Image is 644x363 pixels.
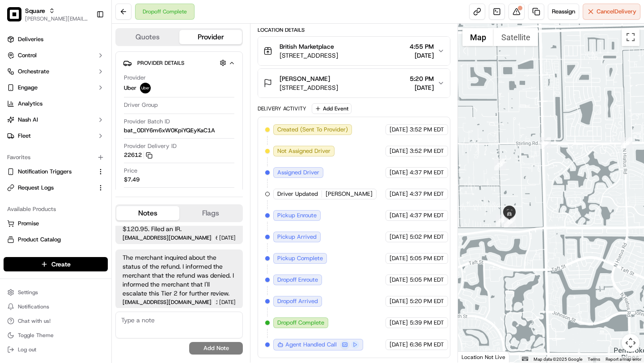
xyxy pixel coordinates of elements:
[410,233,444,241] span: 5:02 PM EDT
[390,147,408,155] span: [DATE]
[18,68,49,76] span: Orchestrate
[622,334,640,352] button: Map camera controls
[4,4,93,25] button: SquareSquare[PERSON_NAME][EMAIL_ADDRESS][DOMAIN_NAME]
[18,236,61,244] span: Product Catalog
[18,139,25,146] img: 1736555255976-a54dd68f-1ca7-489b-9aae-adbdc363a1c4
[410,126,444,134] span: 3:52 PM EDT
[277,147,330,155] span: Not Assigned Driver
[4,315,108,327] button: Chat with us!
[410,319,444,327] span: 5:39 PM EDT
[18,317,51,325] span: Chat with us!
[123,55,235,70] button: Provider Details
[116,206,179,220] button: Notes
[40,85,147,94] div: Start new chat
[76,201,83,208] div: 💻
[140,83,151,93] img: uber-new-logo.jpeg
[390,341,408,349] span: [DATE]
[390,276,408,284] span: [DATE]
[390,211,408,219] span: [DATE]
[534,357,582,362] span: Map data ©2025 Google
[280,42,334,51] span: British Marketplace
[390,319,408,327] span: [DATE]
[4,202,108,216] div: Available Products
[4,97,108,111] a: Analytics
[219,300,236,305] span: [DATE]
[621,137,632,149] div: 22
[4,80,108,95] button: Engage
[40,94,123,101] div: We're available if you need us!
[4,286,108,299] button: Settings
[4,216,108,231] button: Promise
[462,28,494,46] button: Show street map
[18,168,72,176] span: Notification Triggers
[18,51,37,59] span: Control
[4,48,108,63] button: Control
[277,169,319,177] span: Assigned Driver
[4,300,108,313] button: Notifications
[4,343,108,356] button: Log out
[18,346,36,353] span: Log out
[124,176,140,184] span: $7.49
[9,201,16,208] div: 📗
[280,74,330,83] span: [PERSON_NAME]
[18,35,43,43] span: Deliveries
[124,167,137,175] span: Price
[280,51,338,60] span: [STREET_ADDRESS]
[4,150,108,165] div: Favorites
[410,297,444,305] span: 5:20 PM EDT
[606,357,641,362] a: Report a map error
[18,289,38,296] span: Settings
[123,300,212,305] span: [EMAIL_ADDRESS][DOMAIN_NAME]
[460,351,490,363] img: Google
[4,32,108,46] a: Deliveries
[7,184,93,192] a: Request Logs
[410,190,444,198] span: 4:37 PM EDT
[390,169,408,177] span: [DATE]
[4,129,108,143] button: Fleet
[312,103,352,114] button: Add Event
[18,200,68,209] span: Knowledge Base
[548,4,579,20] button: Reassign
[219,235,236,241] span: [DATE]
[19,85,35,101] img: 8571987876998_91fb9ceb93ad5c398215_72.jpg
[277,211,317,219] span: Pickup Enroute
[25,15,89,22] button: [PERSON_NAME][EMAIL_ADDRESS][DOMAIN_NAME]
[504,216,516,228] div: 26
[137,59,184,67] span: Provider Details
[18,116,38,124] span: Nash AI
[458,351,509,363] div: Location Not Live
[89,222,108,228] span: Pylon
[258,69,449,97] button: [PERSON_NAME][STREET_ADDRESS]5:20 PM[DATE]
[124,101,158,109] span: Driver Group
[85,200,144,209] span: API Documentation
[28,139,95,146] span: Wisdom [PERSON_NAME]
[216,235,217,241] span: 6:18 PM
[597,8,636,16] span: Cancel Delivery
[124,127,215,135] span: bat_0DlY6m6xW0KpiYQEyKaC1A
[496,215,508,226] div: 25
[18,84,38,92] span: Engage
[152,88,163,99] button: Start new chat
[25,6,45,15] button: Square
[552,8,575,16] span: Reassign
[18,219,39,228] span: Promise
[216,300,217,305] span: 12:39 PM
[277,126,348,134] span: Created (Sent To Provider)
[102,139,120,146] span: [DATE]
[124,151,153,159] button: 22612
[277,190,318,198] span: Driver Updated
[179,206,242,220] button: Flags
[390,254,408,262] span: [DATE]
[258,37,449,65] button: British Marketplace[STREET_ADDRESS]4:55 PM[DATE]
[583,4,640,20] button: CancelDelivery
[4,257,108,271] button: Create
[277,319,324,327] span: Dropoff Complete
[97,139,100,146] span: •
[28,163,72,170] span: [PERSON_NAME]
[622,28,640,46] button: Toggle fullscreen view
[4,181,108,195] button: Request Logs
[9,116,60,123] div: Past conversations
[18,100,42,108] span: Analytics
